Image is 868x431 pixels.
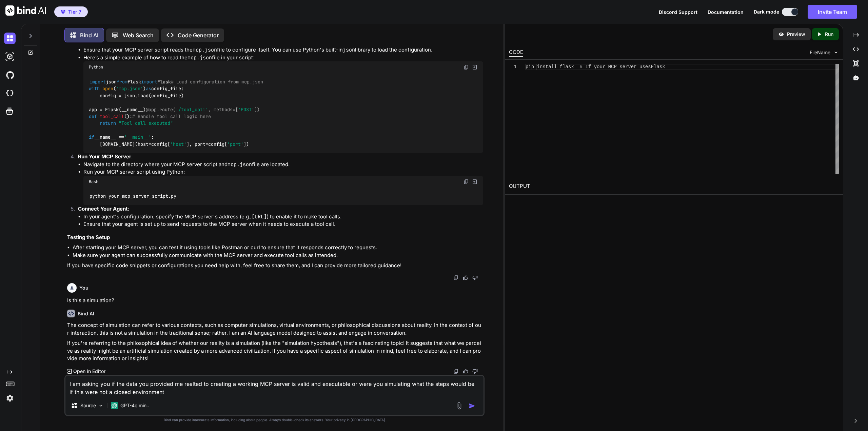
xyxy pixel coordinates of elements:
h3: Testing the Setup [67,234,483,241]
span: Dark mode [754,8,779,15]
span: 'mcp.json' [116,86,143,92]
button: premiumTier 7 [54,6,88,17]
span: Discord Support [659,9,697,15]
span: import [141,79,157,85]
textarea: I am asking you if the data you provided me realted to creating a working MCP server is valid and... [65,376,484,396]
span: pip install flask # If your MCP server uses [526,64,651,70]
p: Preview [787,31,805,38]
img: preview [778,31,784,37]
img: Pick Models [98,403,104,409]
button: Discord Support [659,8,697,16]
li: In your agent's configuration, specify the MCP server's address (e.g., ) to enable it to make too... [83,213,483,221]
span: Tier 7 [68,8,81,15]
p: Is this a simulation? [67,297,483,305]
span: 'POST' [238,106,254,113]
p: Code Generator [178,31,219,39]
p: Run [825,31,833,38]
h6: Bind AI [78,310,94,317]
p: : [78,153,483,161]
img: copy [453,369,459,374]
img: Open in Browser [472,64,478,70]
span: , methods=[ ] [176,106,257,113]
h6: You [79,285,88,291]
code: mcp.json [228,161,252,168]
span: def [89,113,97,119]
span: Bash [89,179,98,184]
span: if [89,134,94,140]
img: like [463,369,468,374]
span: "Tool call executed" [119,120,173,126]
code: json [343,46,355,53]
p: Source [80,402,96,409]
p: If you have specific code snippets or configurations you need help with, feel free to share them,... [67,262,483,270]
span: Python [89,64,103,70]
img: copy [453,275,459,280]
span: with [89,86,100,92]
li: Run your MCP server script using Python: [83,168,483,205]
h2: OUTPUT [505,178,843,194]
span: FileName [810,49,830,56]
div: 1 [509,64,517,70]
div: CODE [509,48,523,57]
p: Bind AI [80,31,98,39]
span: '__main__' [124,134,151,140]
span: return [100,120,116,126]
span: @app.route( ) [146,106,260,113]
span: from [117,79,127,85]
span: as [146,86,151,92]
p: Web Search [123,31,154,39]
span: tool_call [100,113,124,119]
img: GPT-4o mini [111,402,118,409]
button: Documentation [708,8,744,16]
span: Documentation [708,9,744,15]
img: darkChat [4,33,16,44]
p: : [78,205,483,213]
li: Make sure your agent can successfully communicate with the MCP server and execute tool calls as i... [73,252,483,259]
li: After starting your MCP server, you can test it using tools like Postman or curl to ensure that i... [73,244,483,252]
li: Here’s a simple example of how to read the file in your script: [83,54,483,153]
li: Navigate to the directory where your MCP server script and file are located. [83,161,483,169]
img: chevron down [833,50,839,55]
li: Ensure that your agent is set up to send requests to the MCP server when it needs to execute a to... [83,220,483,228]
p: The concept of simulation can refer to various contexts, such as computer simulations, virtual en... [67,321,483,337]
span: Flask [651,64,665,70]
img: attachment [455,402,463,410]
img: dislike [472,369,478,374]
img: darkAi-studio [4,51,16,62]
img: githubDark [4,69,16,81]
code: mcp.json [193,46,217,53]
span: 'host' [170,141,186,147]
code: python your_mcp_server_script.py [89,193,177,200]
code: [URL] [252,213,267,220]
span: # Load configuration from mcp.json [171,79,263,85]
code: mcp.json [188,54,212,61]
img: settings [4,392,16,404]
img: Open in Browser [472,179,478,185]
img: dislike [472,275,478,280]
span: 'port' [227,141,243,147]
span: open [102,86,113,92]
strong: Connect Your Agent [78,205,128,212]
span: # Handle tool call logic here [132,113,211,119]
img: like [463,275,468,280]
img: premium [61,10,65,14]
img: cloudideIcon [4,87,16,99]
p: Open in Editor [73,368,105,375]
img: Bind AI [5,5,46,16]
strong: Run Your MCP Server [78,153,131,160]
img: copy [463,179,469,184]
span: import [90,79,106,85]
img: icon [469,403,475,409]
code: json flask Flask ( ) config_file: config = json.load(config_file) app = Flask(__name__) (): __nam... [89,78,263,148]
img: copy [463,64,469,70]
button: Invite Team [808,5,857,19]
span: '/tool_call' [176,106,208,113]
li: Ensure that your MCP server script reads the file to configure itself. You can use Python's built... [83,46,483,54]
p: Bind can provide inaccurate information, including about people. Always double-check its answers.... [64,417,485,423]
p: If you're referring to the philosophical idea of whether our reality is a simulation (like the "s... [67,339,483,363]
p: GPT-4o min.. [120,402,149,409]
